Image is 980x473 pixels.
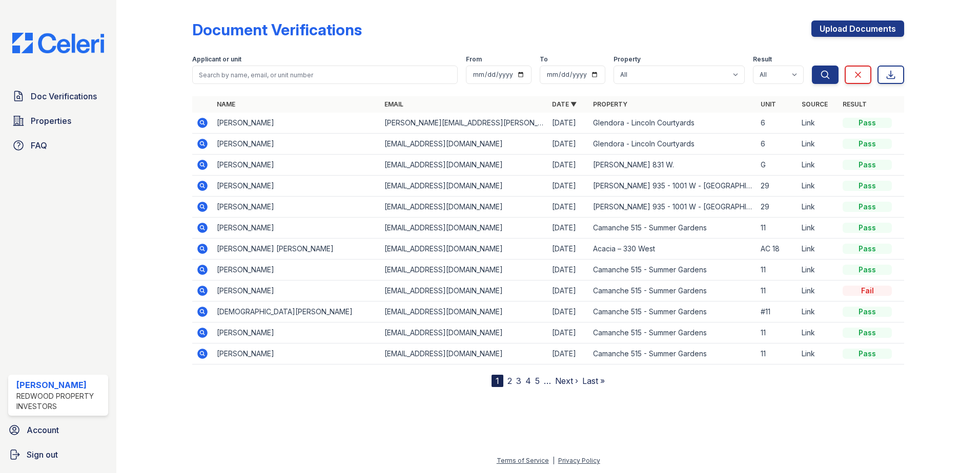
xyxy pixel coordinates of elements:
[798,134,839,155] td: Link
[558,457,600,464] a: Privacy Policy
[544,375,551,387] span: …
[466,55,482,63] label: From
[548,260,589,281] td: [DATE]
[798,176,839,197] td: Link
[589,302,757,322] td: Camanche 515 - Summer Gardens
[384,100,403,108] a: Email
[31,115,71,127] span: Properties
[753,55,772,63] label: Result
[380,343,548,364] td: [EMAIL_ADDRESS][DOMAIN_NAME]
[798,322,839,343] td: Link
[380,302,548,322] td: [EMAIL_ADDRESS][DOMAIN_NAME]
[548,134,589,155] td: [DATE]
[8,111,108,131] a: Properties
[31,90,97,102] span: Doc Verifications
[16,391,104,412] div: Redwood Property Investors
[798,155,839,176] td: Link
[843,349,892,359] div: Pass
[798,281,839,302] td: Link
[757,302,798,322] td: #11
[589,176,757,197] td: [PERSON_NAME] 935 - 1001 W - [GEOGRAPHIC_DATA] Apartments
[213,218,380,239] td: [PERSON_NAME]
[843,160,892,170] div: Pass
[757,113,798,134] td: 6
[27,448,58,461] span: Sign out
[8,135,108,156] a: FAQ
[4,33,112,53] img: CE_Logo_Blue-a8612792a0a2168367f1c8372b55b34899dd931a85d93a1a3d3e32e68fde9ad4.png
[548,322,589,343] td: [DATE]
[798,343,839,364] td: Link
[802,100,828,108] a: Source
[761,100,776,108] a: Unit
[548,155,589,176] td: [DATE]
[192,20,362,39] div: Document Verifications
[843,286,892,296] div: Fail
[213,176,380,197] td: [PERSON_NAME]
[843,202,892,212] div: Pass
[380,218,548,239] td: [EMAIL_ADDRESS][DOMAIN_NAME]
[525,376,531,386] a: 4
[31,139,47,152] span: FAQ
[843,100,867,108] a: Result
[213,322,380,343] td: [PERSON_NAME]
[757,260,798,281] td: 11
[516,376,521,386] a: 3
[757,343,798,364] td: 11
[213,260,380,281] td: [PERSON_NAME]
[757,218,798,239] td: 11
[757,281,798,302] td: 11
[8,86,108,106] a: Doc Verifications
[589,260,757,281] td: Camanche 515 - Summer Gardens
[798,239,839,260] td: Link
[380,176,548,197] td: [EMAIL_ADDRESS][DOMAIN_NAME]
[535,376,540,386] a: 5
[192,55,241,63] label: Applicant or unit
[589,197,757,218] td: [PERSON_NAME] 935 - 1001 W - [GEOGRAPHIC_DATA] Apartments
[213,239,380,260] td: [PERSON_NAME] [PERSON_NAME]
[548,113,589,134] td: [DATE]
[548,239,589,260] td: [DATE]
[757,155,798,176] td: G
[548,218,589,239] td: [DATE]
[798,302,839,322] td: Link
[589,134,757,155] td: Glendora - Lincoln Courtyards
[380,260,548,281] td: [EMAIL_ADDRESS][DOMAIN_NAME]
[757,176,798,197] td: 29
[217,100,235,108] a: Name
[757,134,798,155] td: 6
[552,100,577,108] a: Date ▼
[589,218,757,239] td: Camanche 515 - Summer Gardens
[589,281,757,302] td: Camanche 515 - Summer Gardens
[380,113,548,134] td: [PERSON_NAME][EMAIL_ADDRESS][PERSON_NAME][DOMAIN_NAME]
[589,239,757,260] td: Acacia – 330 West
[843,181,892,191] div: Pass
[757,197,798,218] td: 29
[213,281,380,302] td: [PERSON_NAME]
[213,302,380,322] td: [DEMOGRAPHIC_DATA][PERSON_NAME]
[798,113,839,134] td: Link
[548,176,589,197] td: [DATE]
[593,100,627,108] a: Property
[843,307,892,317] div: Pass
[757,239,798,260] td: AC 18
[553,457,555,464] div: |
[497,457,549,464] a: Terms of Service
[798,218,839,239] td: Link
[757,322,798,343] td: 11
[811,20,904,37] a: Upload Documents
[540,55,548,63] label: To
[843,265,892,275] div: Pass
[507,376,512,386] a: 2
[548,343,589,364] td: [DATE]
[548,302,589,322] td: [DATE]
[548,197,589,218] td: [DATE]
[555,376,578,386] a: Next ›
[213,343,380,364] td: [PERSON_NAME]
[843,328,892,338] div: Pass
[380,134,548,155] td: [EMAIL_ADDRESS][DOMAIN_NAME]
[798,197,839,218] td: Link
[4,444,112,465] a: Sign out
[380,322,548,343] td: [EMAIL_ADDRESS][DOMAIN_NAME]
[614,55,641,63] label: Property
[27,424,59,436] span: Account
